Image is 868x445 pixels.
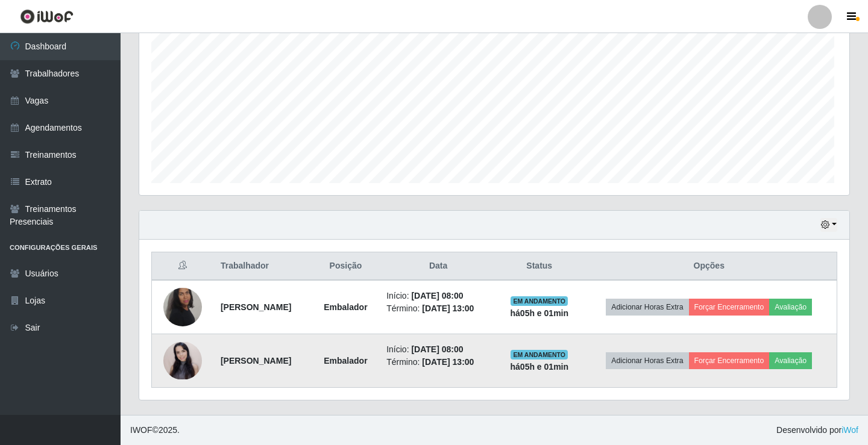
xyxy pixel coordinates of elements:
time: [DATE] 13:00 [422,303,474,313]
button: Avaliação [769,299,812,316]
button: Forçar Encerramento [689,299,770,316]
strong: [PERSON_NAME] [221,356,291,366]
li: Término: [386,356,490,369]
time: [DATE] 08:00 [411,344,463,354]
time: [DATE] 08:00 [411,291,463,300]
li: Término: [386,302,490,315]
span: IWOF [130,425,153,435]
li: Início: [386,290,490,302]
button: Forçar Encerramento [689,352,770,369]
span: © 2025 . [130,424,180,437]
th: Data [379,252,497,281]
th: Posição [312,252,380,281]
strong: Embalador [324,356,367,366]
img: 1747989829557.jpeg [163,342,202,379]
th: Trabalhador [213,252,312,281]
button: Adicionar Horas Extra [606,299,688,316]
button: Adicionar Horas Extra [606,352,688,369]
time: [DATE] 13:00 [422,357,474,367]
button: Avaliação [769,352,812,369]
th: Status [497,252,581,281]
strong: Embalador [324,302,367,312]
li: Início: [386,343,490,356]
th: Opções [582,252,837,281]
strong: há 05 h e 01 min [511,308,569,318]
img: 1734738969942.jpeg [163,278,202,336]
span: EM ANDAMENTO [511,350,568,359]
span: EM ANDAMENTO [511,296,568,306]
img: CoreUI Logo [20,9,74,24]
strong: há 05 h e 01 min [511,362,569,372]
a: iWof [841,425,858,435]
span: Desenvolvido por [776,424,858,437]
strong: [PERSON_NAME] [221,302,291,312]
